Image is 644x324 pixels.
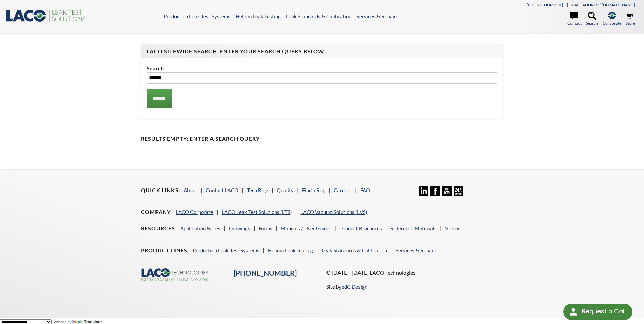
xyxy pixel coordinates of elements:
a: Manuals / User Guides [281,225,332,231]
a: edG Design [342,284,367,290]
a: Helium Leak Testing [236,13,281,19]
div: Request a Call [582,304,626,319]
a: Contact [567,12,582,26]
a: Careers [334,187,352,193]
a: Services & Repairs [356,13,399,19]
a: About [184,187,197,193]
a: Reference Materials [390,225,437,231]
a: Forms [259,225,272,231]
a: Find a Rep [302,187,325,193]
h4: Resources [141,225,177,232]
span: Corporate [603,20,621,26]
a: Drawings [229,225,250,231]
h4: Quick Links [141,187,180,194]
a: [PHONE_NUMBER] [527,2,563,7]
a: Production Leak Test Systems [164,13,231,19]
h4: LACO Sitewide Search. Enter your Search Query Below: [147,48,497,55]
a: LACO Corporate [176,209,213,215]
a: Services & Repairs [395,247,438,253]
a: Helium Leak Testing [268,247,313,253]
a: [PHONE_NUMBER] [234,269,297,277]
p: Site by [326,283,367,291]
a: Store [626,12,635,26]
a: Contact LACO [206,187,238,193]
a: LACO Vacuum Solutions (LVS) [300,209,367,215]
label: Search [147,64,497,73]
a: 24/7 Support [454,191,463,197]
a: [EMAIL_ADDRESS][DOMAIN_NAME] [567,2,635,7]
div: Request a Call [563,304,632,320]
a: Product Brochures [340,225,382,231]
a: Leak Standards & Calibration [321,247,387,253]
h4: Company [141,209,172,216]
a: FAQ [360,187,370,193]
h4: Results Empty: Enter a Search Query [141,135,503,142]
a: Tech Blog [247,187,268,193]
a: Videos [445,225,460,231]
p: © [DATE] -[DATE] LACO Technologies [326,268,503,277]
img: round button [568,306,579,317]
a: Search [586,12,598,26]
img: 24/7 Support Icon [454,186,463,196]
h4: Product Lines [141,247,189,254]
a: LACO Leak Test Solutions (LTS) [222,209,292,215]
a: Leak Standards & Calibration [286,13,351,19]
a: Application Notes [180,225,220,231]
a: Quality [277,187,294,193]
a: Production Leak Test Systems [192,247,259,253]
